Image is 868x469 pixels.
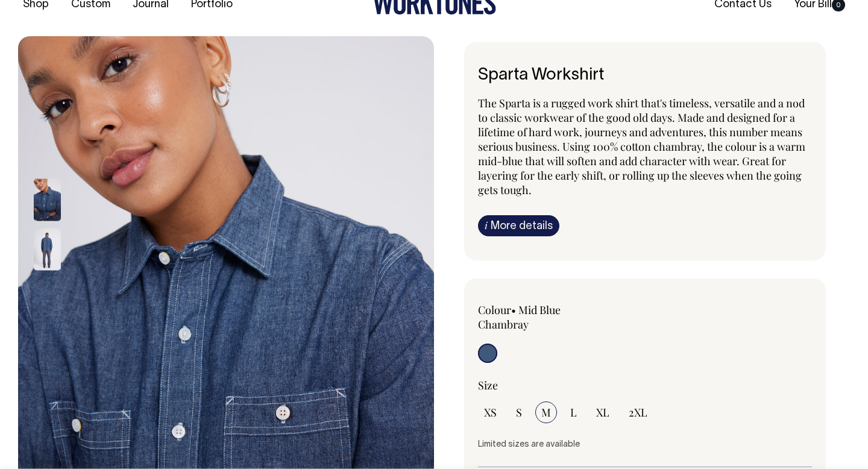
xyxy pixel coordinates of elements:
input: XS [478,401,503,423]
span: L [570,405,577,420]
span: S [516,405,522,420]
span: Limited sizes are available [478,441,580,449]
input: L [564,401,583,423]
a: iMore details [478,215,559,236]
label: Mid Blue Chambray [478,303,561,332]
span: M [541,405,551,420]
input: 2XL [623,401,653,423]
input: XL [590,401,615,423]
span: The Sparta is a rugged work shirt that's timeless, versatile and a nod to classic workwear of the... [478,96,805,197]
span: XS [484,405,497,420]
div: Colour [478,303,612,332]
input: S [510,401,528,423]
h1: Sparta Workshirt [478,66,812,85]
div: Size [478,378,812,392]
img: mid-blue-chambray [34,179,61,221]
img: mid-blue-chambray [34,228,61,271]
span: • [511,303,516,317]
span: XL [596,405,609,420]
span: i [485,219,488,231]
input: M [535,401,557,423]
span: 2XL [629,405,647,420]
